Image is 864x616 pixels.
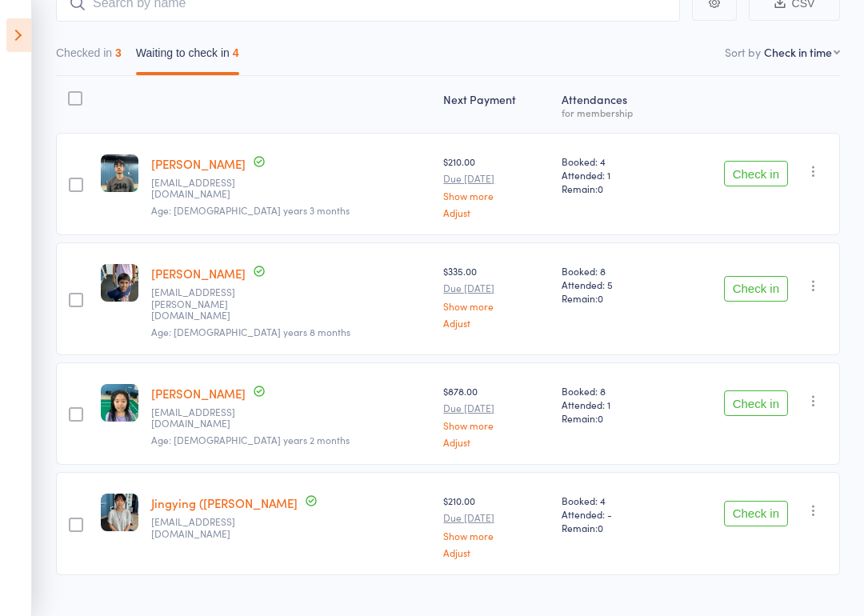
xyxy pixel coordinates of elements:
[443,318,548,328] a: Adjust
[443,384,548,447] div: $878.00
[151,286,255,321] small: Divya0411.nandagopal@gmail.com
[598,521,603,534] span: 0
[115,46,122,59] div: 3
[725,44,761,60] label: Sort by
[151,406,255,430] small: Jiazhu.hi@gmail.com
[764,44,832,60] div: Check in time
[136,38,239,75] button: Waiting to check in4
[562,291,665,305] span: Remain:
[151,177,255,200] small: pavansatishladha@gmail.com
[562,278,665,291] span: Attended: 5
[443,420,548,430] a: Show more
[562,154,665,168] span: Booked: 4
[101,154,138,192] img: image1725919248.png
[724,501,788,526] button: Check in
[443,282,548,294] small: Due [DATE]
[151,433,350,446] span: Age: [DEMOGRAPHIC_DATA] years 2 months
[151,385,246,402] a: [PERSON_NAME]
[443,301,548,311] a: Show more
[598,291,603,305] span: 0
[562,398,665,411] span: Attended: 1
[562,521,665,534] span: Remain:
[555,83,671,126] div: Atten­dances
[151,265,246,282] a: [PERSON_NAME]
[56,38,122,75] button: Checked in3
[151,203,350,217] span: Age: [DEMOGRAPHIC_DATA] years 3 months
[724,390,788,416] button: Check in
[443,173,548,184] small: Due [DATE]
[101,264,138,302] img: image1736562770.png
[101,494,138,531] img: image1750003470.png
[562,384,665,398] span: Booked: 8
[562,411,665,425] span: Remain:
[562,507,665,521] span: Attended: -
[598,411,603,425] span: 0
[443,402,548,414] small: Due [DATE]
[443,530,548,541] a: Show more
[151,155,246,172] a: [PERSON_NAME]
[443,437,548,447] a: Adjust
[101,384,138,422] img: image1688584646.png
[443,547,548,558] a: Adjust
[443,190,548,201] a: Show more
[437,83,554,126] div: Next Payment
[562,182,665,195] span: Remain:
[443,264,548,327] div: $335.00
[151,516,255,539] small: emilywang02620@gmail.com
[151,325,350,338] span: Age: [DEMOGRAPHIC_DATA] years 8 months
[233,46,239,59] div: 4
[443,207,548,218] a: Adjust
[724,161,788,186] button: Check in
[443,154,548,218] div: $210.00
[562,168,665,182] span: Attended: 1
[562,107,665,118] div: for membership
[443,512,548,523] small: Due [DATE]
[724,276,788,302] button: Check in
[562,494,665,507] span: Booked: 4
[562,264,665,278] span: Booked: 8
[598,182,603,195] span: 0
[443,494,548,557] div: $210.00
[151,494,298,511] a: Jingying ([PERSON_NAME]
